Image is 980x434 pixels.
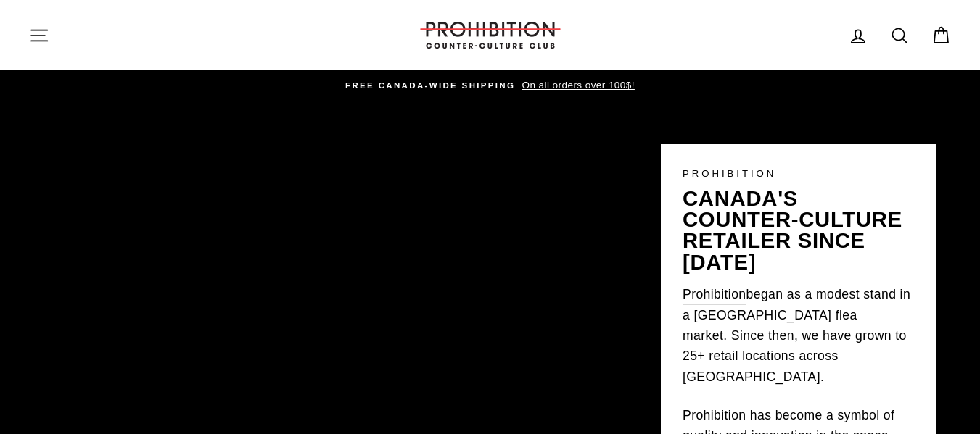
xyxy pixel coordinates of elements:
[518,80,634,91] span: On all orders over 100$!
[683,188,915,273] p: canada's counter-culture retailer since [DATE]
[683,284,746,305] a: Prohibition
[33,78,947,93] a: FREE CANADA-WIDE SHIPPING On all orders over 100$!
[418,22,563,49] img: PROHIBITION COUNTER-CULTURE CLUB
[683,284,915,387] p: began as a modest stand in a [GEOGRAPHIC_DATA] flea market. Since then, we have grown to 25+ reta...
[345,81,515,90] span: FREE CANADA-WIDE SHIPPING
[683,166,915,181] p: PROHIBITION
